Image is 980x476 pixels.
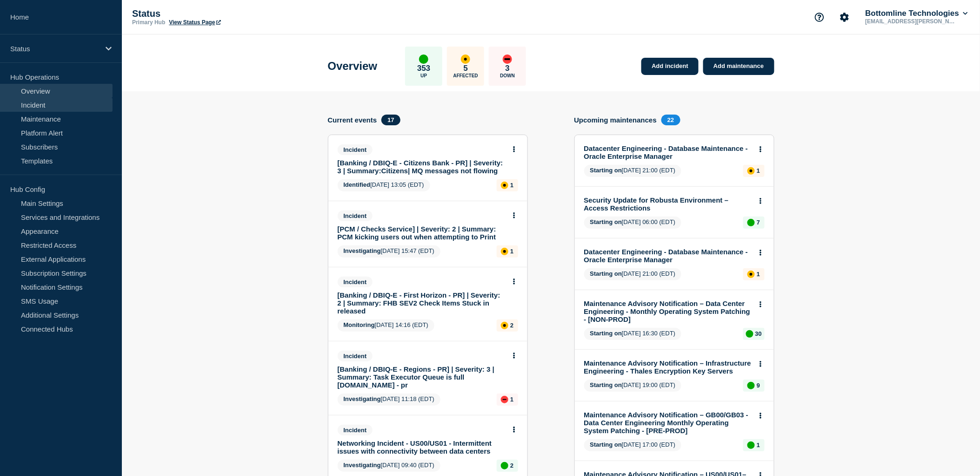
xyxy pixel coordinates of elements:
[864,18,960,25] p: [EMAIL_ADDRESS][PERSON_NAME][DOMAIN_NAME]
[503,54,512,64] div: down
[510,396,513,403] p: 1
[338,144,373,155] span: Incident
[864,9,970,18] button: Bottomline Technologies
[344,247,381,254] span: Investigating
[584,217,682,229] span: [DATE] 06:00 (EDT)
[501,248,508,255] div: affected
[344,462,381,469] span: Investigating
[338,460,441,472] span: [DATE] 09:40 (EDT)
[338,179,430,191] span: [DATE] 13:05 (EDT)
[584,439,682,451] span: [DATE] 17:00 (EDT)
[419,54,428,64] div: up
[590,218,622,225] span: Starting on
[747,271,755,278] div: affected
[584,359,752,375] a: Maintenance Advisory Notification – Infrastructure Engineering - Thales Encryption Key Servers
[510,182,513,189] p: 1
[590,441,622,448] span: Starting on
[417,64,430,73] p: 353
[757,271,760,278] p: 1
[584,268,682,280] span: [DATE] 21:00 (EDT)
[338,394,441,406] span: [DATE] 11:18 (EDT)
[506,64,510,73] p: 3
[344,321,375,328] span: Monitoring
[757,382,760,389] p: 9
[661,115,680,125] span: 22
[755,330,762,337] p: 30
[338,351,373,361] span: Incident
[590,270,622,277] span: Starting on
[338,277,373,287] span: Incident
[747,442,755,449] div: up
[338,291,506,315] a: [Banking / DBIQ-E - First Horizon - PR] | Severity: 2 | Summary: FHB SEV2 Check Items Stuck in re...
[584,144,752,160] a: Datacenter Engineering - Database Maintenance - Oracle Enterprise Manager
[344,181,371,188] span: Identified
[747,219,755,226] div: up
[501,396,508,403] div: down
[461,54,470,64] div: affected
[500,73,515,78] p: Down
[501,182,508,189] div: affected
[574,116,657,124] h4: Upcoming maintenances
[464,64,468,73] p: 5
[510,322,513,329] p: 2
[584,299,752,323] a: Maintenance Advisory Notification – Data Center Engineering - Monthly Operating System Patching -...
[584,248,752,264] a: Datacenter Engineering - Database Maintenance - Oracle Enterprise Manager
[132,19,165,26] p: Primary Hub
[338,245,441,258] span: [DATE] 15:47 (EDT)
[338,211,373,221] span: Incident
[328,116,377,124] h4: Current events
[641,58,699,75] a: Add incident
[501,462,508,469] div: up
[810,7,829,27] button: Support
[338,159,506,175] a: [Banking / DBIQ-E - Citizens Bank - PR] | Severity: 3 | Summary:Citizens| MQ messages not flowing
[757,167,760,174] p: 1
[584,165,682,177] span: [DATE] 21:00 (EDT)
[381,115,400,125] span: 17
[344,395,381,402] span: Investigating
[584,196,752,212] a: Security Update for Robusta Environment – Access Restrictions
[338,320,435,332] span: [DATE] 14:16 (EDT)
[510,462,513,469] p: 2
[338,365,506,389] a: [Banking / DBIQ-E - Regions - PR] | Severity: 3 | Summary: Task Executor Queue is full [DOMAIN_NA...
[420,73,427,78] p: Up
[746,330,753,338] div: up
[132,8,318,19] p: Status
[10,45,100,53] p: Status
[510,248,513,255] p: 1
[338,225,506,241] a: [PCM / Checks Service] | Severity: 2 | Summary: PCM kicking users out when attempting to Print
[590,381,622,388] span: Starting on
[338,439,506,455] a: Networking Incident - US00/US01 - Intermittent issues with connectivity between data centers
[590,330,622,337] span: Starting on
[703,58,774,75] a: Add maintenance
[338,425,373,435] span: Incident
[453,73,478,78] p: Affected
[590,167,622,174] span: Starting on
[835,7,854,27] button: Account settings
[584,411,752,435] a: Maintenance Advisory Notification – GB00/GB03 - Data Center Engineering Monthly Operating System ...
[501,322,508,329] div: affected
[584,380,682,392] span: [DATE] 19:00 (EDT)
[747,167,755,175] div: affected
[584,328,682,340] span: [DATE] 16:30 (EDT)
[757,442,760,449] p: 1
[747,382,755,389] div: up
[328,60,378,73] h1: Overview
[169,19,220,26] a: View Status Page
[757,219,760,226] p: 7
